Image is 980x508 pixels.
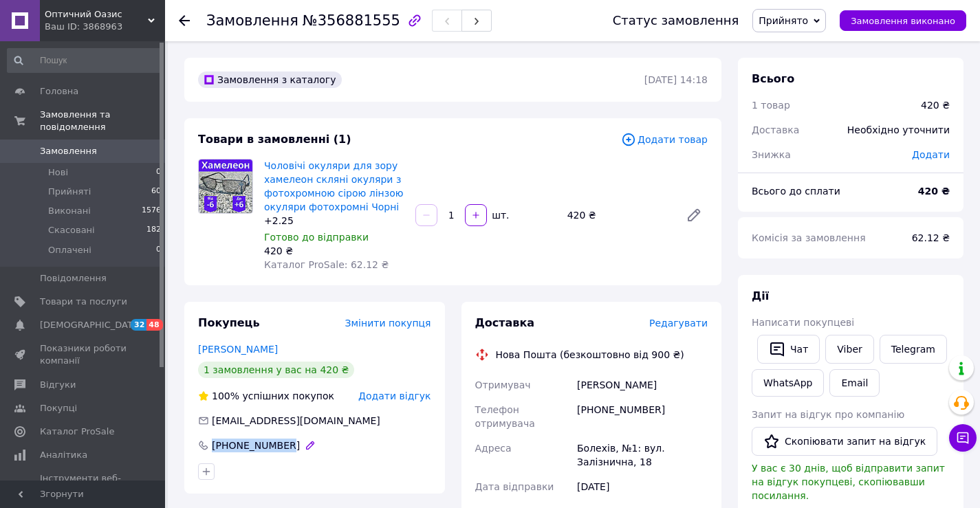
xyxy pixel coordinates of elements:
[488,208,510,222] div: шт.
[198,362,354,378] div: 1 замовлення у вас на 420 ₴
[45,21,165,33] div: Ваш ID: 3868963
[264,160,404,212] a: Чоловічі окуляри для зору хамелеон скляні окуляри з фотохромною сірою лінзою окуляри фотохромні Ч...
[142,205,161,217] span: 1576
[839,115,958,145] div: Необхідно уточнити
[198,133,351,146] span: Товари в замовленні (1)
[40,379,76,391] span: Відгуки
[475,404,535,429] span: Телефон отримувача
[7,48,162,73] input: Пошук
[752,463,945,501] span: У вас є 30 днів, щоб відправити запит на відгук покупцеві, скопіювавши посилання.
[48,166,68,179] span: Нові
[574,474,710,499] div: [DATE]
[179,14,190,27] div: Повернутися назад
[40,472,127,497] span: Інструменти веб-майстра та SEO
[40,145,97,157] span: Замовлення
[829,369,880,397] button: Email
[912,232,950,243] span: 62.12 ₴
[303,12,400,29] span: №356881555
[264,244,404,258] div: 420 ₴
[45,8,148,21] span: Оптичний Оазис
[621,132,708,147] span: Додати товар
[212,415,380,426] span: [EMAIL_ADDRESS][DOMAIN_NAME]
[574,436,710,474] div: Болехів, №1: вул. Залізнична, 18
[752,149,791,160] span: Знижка
[40,85,78,98] span: Головна
[949,424,977,452] button: Чат з покупцем
[40,109,165,133] span: Замовлення та повідомлення
[880,335,947,364] a: Telegram
[198,316,260,329] span: Покупець
[48,205,91,217] span: Виконані
[912,149,950,160] span: Додати
[752,317,854,328] span: Написати покупцеві
[475,316,535,329] span: Доставка
[752,427,937,456] button: Скопіювати запит на відгук
[198,389,334,403] div: успішних покупок
[759,15,808,26] span: Прийнято
[574,397,710,436] div: [PHONE_NUMBER]
[151,186,161,198] span: 60
[752,72,794,85] span: Всього
[40,272,107,285] span: Повідомлення
[40,402,77,415] span: Покупці
[918,186,950,197] b: 420 ₴
[40,319,142,331] span: [DEMOGRAPHIC_DATA]
[146,224,161,236] span: 182
[48,186,91,198] span: Прийняті
[649,318,708,329] span: Редагувати
[198,344,278,355] a: [PERSON_NAME]
[212,390,239,401] span: 100%
[264,259,389,270] span: Каталог ProSale: 62.12 ₴
[752,289,769,302] span: Дії
[752,186,840,197] span: Всього до сплати
[492,348,688,362] div: Нова Пошта (безкоштовно від 900 ₴)
[40,342,127,367] span: Показники роботи компанії
[921,98,950,112] div: 420 ₴
[475,481,554,492] span: Дата відправки
[264,232,369,243] span: Готово до відправки
[40,426,114,438] span: Каталог ProSale
[156,244,161,256] span: 0
[199,159,252,213] img: Чоловічі окуляри для зору хамелеон скляні окуляри з фотохромною сірою лінзою окуляри фотохромні Ч...
[644,74,708,85] time: [DATE] 14:18
[48,224,95,236] span: Скасовані
[210,439,301,452] div: [PHONE_NUMBER]
[475,379,531,390] span: Отримувач
[156,166,161,179] span: 0
[40,449,87,461] span: Аналітика
[752,232,866,243] span: Комісія за замовлення
[48,244,91,256] span: Оплачені
[825,335,873,364] a: Viber
[562,206,675,225] div: 420 ₴
[613,14,739,27] div: Статус замовлення
[840,10,966,31] button: Замовлення виконано
[198,71,342,88] div: Замовлення з каталогу
[131,319,146,331] span: 32
[680,201,708,229] a: Редагувати
[574,373,710,397] div: [PERSON_NAME]
[752,124,799,135] span: Доставка
[851,16,955,26] span: Замовлення виконано
[206,12,298,29] span: Замовлення
[752,409,904,420] span: Запит на відгук про компанію
[146,319,162,331] span: 48
[475,443,512,454] span: Адреса
[264,214,404,228] div: +2.25
[752,369,824,397] a: WhatsApp
[757,335,820,364] button: Чат
[752,100,790,111] span: 1 товар
[345,318,431,329] span: Змінити покупця
[358,390,431,401] span: Додати відгук
[40,296,127,308] span: Товари та послуги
